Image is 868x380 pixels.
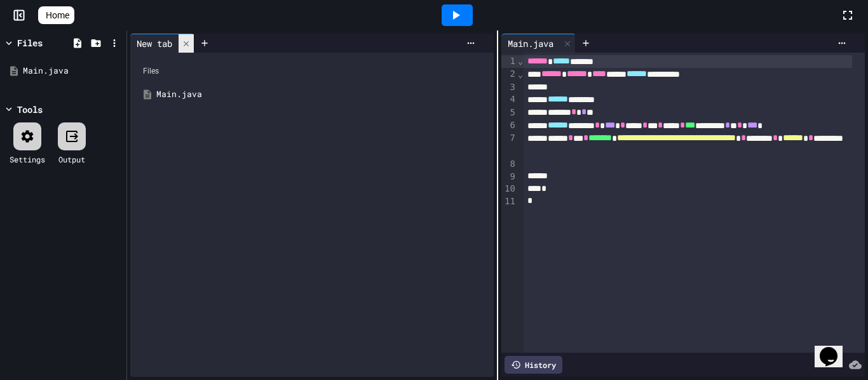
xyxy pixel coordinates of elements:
[501,132,517,158] div: 7
[501,81,517,94] div: 3
[505,356,562,374] div: History
[501,37,560,50] div: Main.java
[517,56,524,66] span: Fold line
[17,36,43,49] div: Files
[10,154,45,165] div: Settings
[501,183,517,195] div: 10
[501,107,517,119] div: 5
[156,88,486,101] div: Main.java
[130,34,194,53] div: New tab
[501,55,517,68] div: 1
[501,158,517,171] div: 8
[58,154,85,165] div: Output
[501,68,517,81] div: 2
[23,65,122,77] div: Main.java
[501,93,517,106] div: 4
[17,103,43,116] div: Tools
[38,6,74,24] a: Home
[501,34,576,53] div: Main.java
[137,59,487,83] div: Files
[501,171,517,183] div: 9
[501,195,517,208] div: 11
[46,9,69,22] span: Home
[517,69,524,79] span: Fold line
[815,329,855,367] iframe: chat widget
[501,119,517,132] div: 6
[130,37,179,50] div: New tab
